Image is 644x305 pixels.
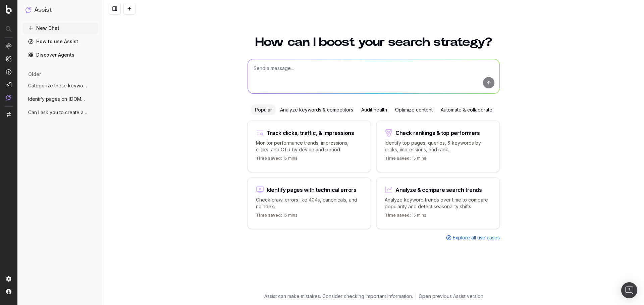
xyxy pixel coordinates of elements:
[395,187,482,193] div: Analyze & compare search trends
[6,43,11,49] img: Analytics
[385,197,491,210] p: Analyze keyword trends over time to compare popularity and detect seasonality shifts.
[267,187,357,193] div: Identify pages with technical errors
[6,69,11,75] img: Activation
[23,23,98,33] button: New Chat
[6,5,12,14] img: Botify logo
[28,96,87,102] span: Identify pages on [DOMAIN_NAME] that h
[385,140,491,153] p: Identify top pages, queries, & keywords by clicks, impressions, and rank.
[453,234,500,241] span: Explore all use cases
[6,95,11,100] img: Assist
[6,289,11,294] img: My account
[385,213,426,221] p: 15 mins
[23,107,98,118] button: Can I ask you to create a segment if I g
[256,140,363,153] p: Monitor performance trends, impressions, clicks, and CTR by device and period.
[34,5,52,15] h1: Assist
[23,50,98,60] a: Discover Agents
[23,94,98,104] button: Identify pages on [DOMAIN_NAME] that h
[256,197,363,210] p: Check crawl errors like 404s, canonicals, and noindex.
[385,156,426,164] p: 15 mins
[391,104,437,115] div: Optimize content
[25,5,95,15] button: Assist
[276,104,357,115] div: Analyze keywords & competitors
[6,82,11,87] img: Studio
[7,112,11,117] img: Switch project
[28,71,41,78] span: older
[385,156,411,161] span: Time saved:
[23,36,98,47] a: How to use Assist
[251,104,276,115] div: Popular
[248,36,500,48] h1: How can I boost your search strategy?
[264,293,413,300] p: Assist can make mistakes. Consider checking important information.
[25,7,32,13] img: Assist
[6,276,11,282] img: Setting
[23,80,98,91] button: Categorize these keywords for my content
[6,56,11,62] img: Intelligence
[256,156,282,161] span: Time saved:
[446,234,500,241] a: Explore all use cases
[256,156,298,164] p: 15 mins
[28,109,87,116] span: Can I ask you to create a segment if I g
[395,130,480,136] div: Check rankings & top performers
[419,293,483,300] a: Open previous Assist version
[385,213,411,218] span: Time saved:
[357,104,391,115] div: Audit health
[28,82,87,89] span: Categorize these keywords for my content
[621,282,637,298] div: Open Intercom Messenger
[256,213,298,221] p: 15 mins
[267,130,354,136] div: Track clicks, traffic, & impressions
[437,104,496,115] div: Automate & collaborate
[256,213,282,218] span: Time saved:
